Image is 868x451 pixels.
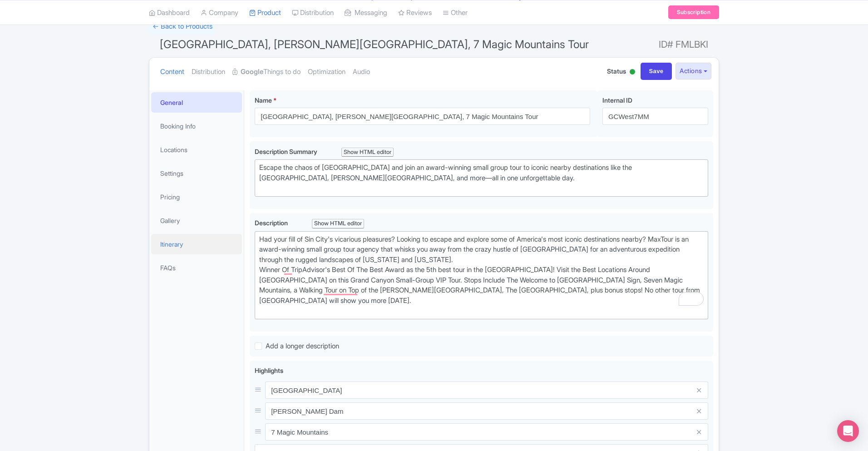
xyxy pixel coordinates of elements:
div: Show HTML editor [341,148,394,157]
a: Itinerary [151,234,242,254]
span: Highlights [255,367,283,374]
a: Audio [353,58,370,86]
a: Settings [151,163,242,183]
div: Open Intercom Messenger [837,420,859,442]
a: Optimization [308,58,345,86]
span: ID# FMLBKI [659,35,708,54]
a: Gallery [151,210,242,231]
span: Internal ID [602,96,632,104]
input: Save [641,63,672,80]
a: Pricing [151,187,242,207]
a: ← Back to Products [149,18,216,35]
a: GoogleThings to do [232,58,301,86]
span: [GEOGRAPHIC_DATA], [PERSON_NAME][GEOGRAPHIC_DATA], 7 Magic Mountains Tour [160,38,589,51]
div: Escape the chaos of [GEOGRAPHIC_DATA] and join an award-winning small group tour to iconic nearby... [259,163,704,193]
button: Actions [676,63,711,79]
span: Description Summary [255,148,319,155]
span: Status [607,66,626,76]
span: Name [255,96,272,104]
a: Distribution [192,58,225,86]
a: FAQs [151,258,242,278]
a: Locations [151,139,242,160]
strong: Google [241,67,263,77]
trix-editor: To enrich screen reader interactions, please activate Accessibility in Grammarly extension settings [255,231,708,319]
a: General [151,92,242,113]
a: Booking Info [151,116,242,136]
div: Had your fill of Sin City's vicarious pleasures? Looking to escape and explore some of America's ... [259,234,704,316]
div: Show HTML editor [312,219,364,228]
div: Active [628,65,637,79]
a: Content [160,58,184,86]
span: Description [255,219,289,227]
span: Add a longer description [266,342,339,350]
a: Subscription [668,5,719,19]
